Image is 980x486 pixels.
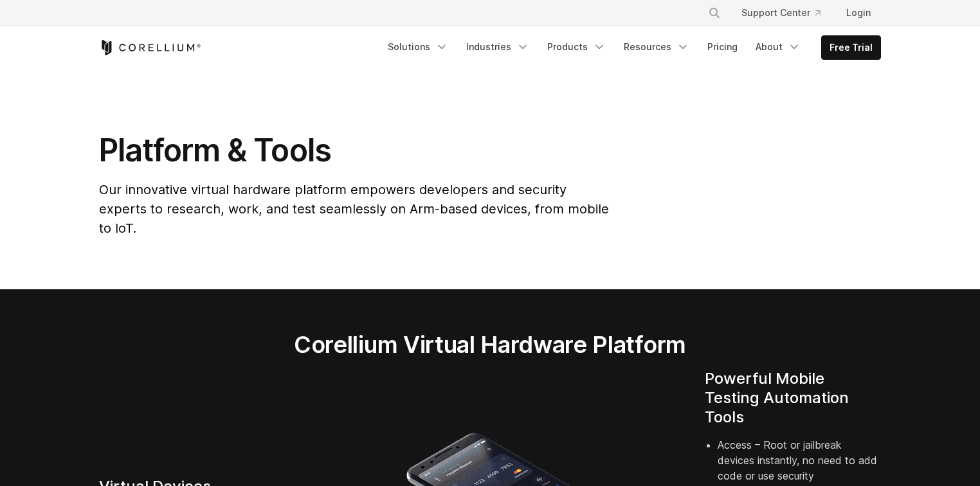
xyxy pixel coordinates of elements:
a: About [748,35,808,59]
h4: Powerful Mobile Testing Automation Tools [705,369,881,427]
a: Login [836,1,881,24]
a: Pricing [700,35,745,59]
a: Free Trial [822,36,880,59]
h2: Corellium Virtual Hardware Platform [233,330,746,359]
a: Products [540,35,613,59]
span: Our innovative virtual hardware platform empowers developers and security experts to research, wo... [99,182,609,236]
a: Industries [458,35,537,59]
div: Navigation Menu [693,1,881,24]
a: Resources [616,35,697,59]
a: Corellium Home [99,40,201,55]
div: Navigation Menu [380,35,881,60]
a: Support Center [731,1,831,24]
a: Solutions [380,35,456,59]
h1: Platform & Tools [99,131,612,170]
button: Search [703,1,726,24]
